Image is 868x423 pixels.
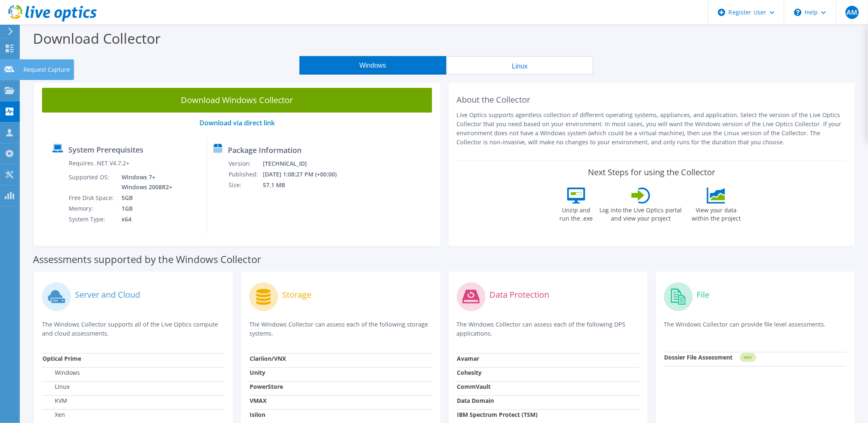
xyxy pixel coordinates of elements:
label: Linux [42,383,70,391]
p: The Windows Collector supports all of the Live Optics compute and cloud assessments. [42,320,225,338]
label: Data Protection [490,291,550,299]
td: [TECHNICAL_ID] [262,158,348,169]
strong: VMAX [250,397,267,404]
label: Assessments supported by the Windows Collector [33,255,261,263]
td: 5GB [115,193,174,203]
a: Download via direct link [199,118,275,127]
label: View your data within the project [687,204,746,223]
button: Linux [447,56,594,75]
td: System Type: [68,214,115,225]
p: The Windows Collector can provide file level assessments. [664,320,847,337]
strong: Avamar [457,355,480,362]
label: Package Information [228,146,302,154]
label: Storage [282,291,311,299]
td: Memory: [68,203,115,214]
td: Free Disk Space: [68,193,115,203]
button: Windows [299,56,447,75]
a: Download Windows Collector [42,88,432,113]
strong: Unity [250,369,265,376]
td: Size: [228,180,262,190]
td: Published: [228,169,262,180]
td: Supported OS: [68,172,115,193]
strong: Optical Prime [42,355,81,362]
p: The Windows Collector can assess each of the following DPS applications. [457,320,639,338]
label: Unzip and run the .exe [557,204,595,223]
label: System Prerequisites [68,146,143,154]
p: The Windows Collector can assess each of the following storage systems. [249,320,432,338]
strong: Dossier File Assessment [664,353,733,361]
svg: \n [794,9,802,16]
td: Version: [228,158,262,169]
label: Log into the Live Optics portal and view your project [599,204,683,223]
label: File [697,291,710,299]
div: Request Capture [19,59,74,80]
label: Xen [42,411,65,419]
label: Server and Cloud [75,291,140,299]
strong: Isilon [250,411,265,418]
label: KVM [42,397,67,405]
strong: IBM Spectrum Protect (TSM) [457,411,538,418]
h2: About the Collector [457,95,847,105]
strong: Data Domain [457,397,494,404]
strong: Cohesity [457,369,482,376]
label: Requires .NET V4.7.2+ [69,159,129,167]
label: Next Steps for using the Collector [588,167,715,177]
tspan: NEW! [744,355,752,360]
td: x64 [115,214,174,225]
strong: Clariion/VNX [250,355,286,362]
label: Download Collector [33,29,161,48]
td: Windows 7+ Windows 2008R2+ [115,172,174,193]
strong: CommVault [457,383,491,390]
span: AM [846,6,859,19]
td: 1GB [115,203,174,214]
td: [DATE] 1:08:27 PM (+00:00) [262,169,348,180]
p: Live Optics supports agentless collection of different operating systems, appliances, and applica... [457,110,847,147]
label: Windows [42,369,80,377]
td: 57.1 MB [262,180,348,190]
strong: PowerStore [250,383,283,390]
